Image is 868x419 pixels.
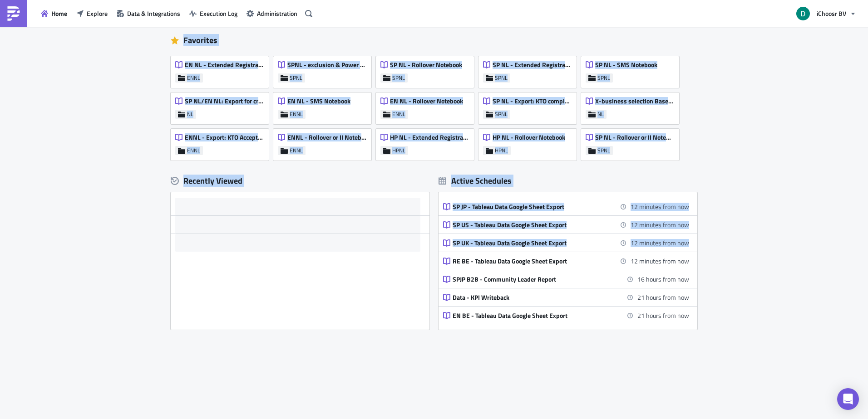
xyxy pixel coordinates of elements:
time: 2025-10-02 10:00 [631,256,689,266]
div: SP US - Tableau Data Google Sheet Export [453,221,612,229]
a: ENNL - Rollover or II NotebookENNL [273,124,376,161]
span: SP NL - Rollover or II Notebook [595,133,674,141]
img: Avatar [795,6,811,21]
span: ENNL [290,111,303,118]
span: EN NL - SMS Notebook [287,97,350,105]
a: SP NL - Rollover or II NotebookSPNL [581,124,684,161]
button: Data & Integrations [112,6,185,20]
a: SP JP - Tableau Data Google Sheet Export12 minutes from now [443,198,689,215]
span: HP NL - Extended Registrations export [390,133,469,141]
span: SP NL - Rollover Notebook [390,61,462,69]
a: SP NL - Extended Registrations exportSPNL [478,52,581,88]
span: HP NL - Rollover Notebook [493,133,565,141]
span: SP NL - SMS Notebook [595,61,657,69]
span: Data & Integrations [127,9,180,18]
a: SP NL - SMS NotebookSPNL [581,52,684,88]
div: SP UK - Tableau Data Google Sheet Export [453,239,612,247]
span: SP NL - Export: KTO completed/declined #4000 for VEH [493,97,572,105]
span: SPNL [597,74,610,82]
span: NL [187,111,193,118]
time: 2025-10-03 02:00 [637,274,689,284]
a: SP NL - Export: KTO completed/declined #4000 for VEHSPNL [478,88,581,124]
span: ENNL [290,147,303,154]
a: HP NL - Rollover NotebookHPNL [478,124,581,161]
span: Explore [87,9,108,18]
span: HPNL [392,147,405,154]
div: EN BE - Tableau Data Google Sheet Export [453,312,612,320]
button: Administration [242,6,302,20]
a: Data - KPI Writeback21 hours from now [443,288,689,306]
span: SPNL - exclusion & Power back to grid list [287,61,366,69]
a: SP UK - Tableau Data Google Sheet Export12 minutes from now [443,234,689,252]
div: RE BE - Tableau Data Google Sheet Export [453,257,612,265]
span: iChoosr BV [817,9,846,18]
a: SPNL - exclusion & Power back to grid listSPNL [273,52,376,88]
span: SPNL [597,147,610,154]
a: SPJP B2B - Community Leader Report16 hours from now [443,270,689,288]
button: Explore [72,6,112,20]
span: SPNL [495,111,508,118]
a: EN NL - SMS NotebookENNL [273,88,376,124]
span: HPNL [495,147,508,154]
span: NL [597,111,604,118]
time: 2025-10-03 07:00 [637,292,689,302]
span: SP NL/EN NL: Export for cross check with CRM VEH [185,97,264,105]
span: Home [51,9,67,18]
time: 2025-10-02 10:00 [631,202,689,211]
span: ENNL [392,111,405,118]
div: SP JP - Tableau Data Google Sheet Export [453,203,612,211]
a: EN NL - Rollover NotebookENNL [376,88,478,124]
time: 2025-10-02 10:00 [631,238,689,248]
span: ENNL [187,147,200,154]
a: SP US - Tableau Data Google Sheet Export12 minutes from now [443,216,689,234]
span: Execution Log [200,9,237,18]
span: SPNL [495,74,508,82]
span: X-business selection Base from ENNL [595,97,674,105]
div: Favorites [171,34,697,47]
span: SP NL - Extended Registrations export [493,61,572,69]
div: Active Schedules [439,175,512,186]
a: X-business selection Base from ENNLNL [581,88,684,124]
button: iChoosr BV [791,4,861,24]
div: Data - KPI Writeback [453,293,612,302]
time: 2025-10-02 10:00 [631,220,689,229]
span: SPNL [392,74,405,82]
span: SPNL [290,74,302,82]
span: Administration [257,9,297,18]
div: Recently Viewed [171,174,429,188]
span: ENNL - Rollover or II Notebook [287,133,366,141]
a: HP NL - Extended Registrations exportHPNL [376,124,478,161]
span: ENNL [187,74,200,82]
a: RE BE - Tableau Data Google Sheet Export12 minutes from now [443,252,689,270]
a: EN BE - Tableau Data Google Sheet Export21 hours from now [443,307,689,324]
a: EN NL - Extended Registrations exportENNL [171,52,273,88]
div: SPJP B2B - Community Leader Report [453,275,612,283]
a: SP NL - Rollover NotebookSPNL [376,52,478,88]
img: PushMetrics [6,6,21,21]
button: Execution Log [185,6,242,20]
a: SP NL/EN NL: Export for cross check with CRM VEHNL [171,88,273,124]
time: 2025-10-03 07:00 [637,311,689,320]
div: Open Intercom Messenger [837,388,859,410]
span: EN NL - Rollover Notebook [390,97,463,105]
span: ENNL - Export: KTO Accepted #4000 for VEH [185,133,264,141]
button: Home [36,6,72,20]
span: EN NL - Extended Registrations export [185,61,264,69]
a: ENNL - Export: KTO Accepted #4000 for VEHENNL [171,124,273,161]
